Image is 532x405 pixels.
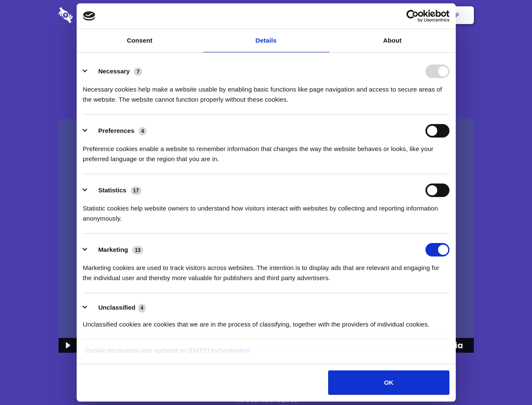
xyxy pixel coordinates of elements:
a: Cookiebot [218,347,250,354]
a: About [329,29,456,52]
button: Play Video [59,338,76,353]
button: Preferences (4) [83,124,152,138]
img: logo-wordmark-white-trans-d4663122ce5f474addd5e946df7df03e33cb6a1c49d2221995e7729f52c070b2.svg [59,7,131,23]
img: Sharesecret [59,119,474,353]
button: Necessary (7) [83,65,147,78]
div: Preference cookies enable a website to remember information that changes the way the website beha... [83,138,449,164]
a: Login [382,2,419,28]
a: Pricing [247,2,284,28]
div: Cookie declaration last updated on [DATE] by [79,346,453,362]
a: Contact [342,2,380,28]
button: Marketing (13) [83,243,149,256]
div: Unclassified cookies are cookies that we are in the process of classifying, together with the pro... [83,313,449,329]
a: Consent [77,29,203,52]
div: Statistic cookies help website owners to understand how visitors interact with websites by collec... [83,197,449,224]
h4: Auto-redaction of sensitive data, encrypted data sharing and self-destructing private chats. Shar... [59,77,474,105]
button: Unclassified (4) [83,302,151,313]
h1: Eliminate Slack Data Loss. [59,38,474,68]
div: Marketing cookies are used to track visitors across websites. The intention is to display ads tha... [83,256,449,283]
div: Necessary cookies help make a website usable by enabling basic functions like page navigation and... [83,78,449,105]
span: 17 [131,186,142,195]
button: OK [328,370,449,395]
a: Details [203,29,329,52]
label: Marketing [98,246,128,253]
span: 4 [138,304,146,312]
span: 7 [134,67,142,76]
button: Statistics (17) [83,184,147,197]
iframe: Drift Widget Chat Controller [490,363,522,395]
label: Statistics [98,186,126,194]
a: Usercentrics Cookiebot - opens in a new window [376,10,449,22]
img: logo [83,11,96,21]
label: Necessary [98,67,130,75]
label: Preferences [98,127,134,134]
span: 4 [139,127,147,135]
span: 13 [132,246,143,254]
